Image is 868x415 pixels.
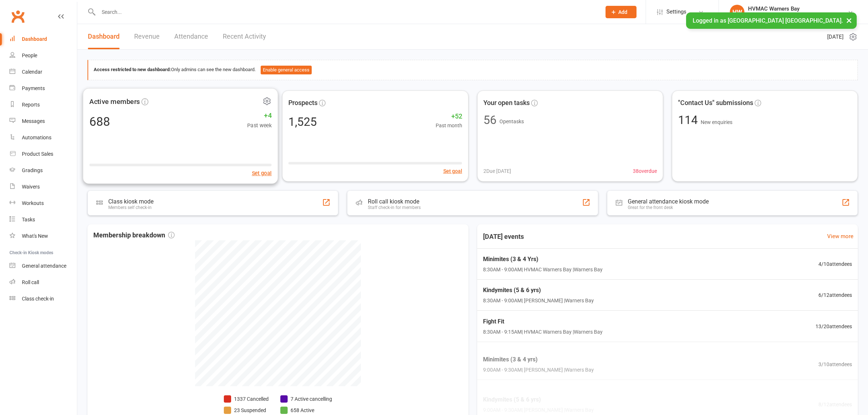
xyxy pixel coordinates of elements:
li: 23 Suspended [224,406,269,414]
div: 688 [89,115,110,127]
div: HVMAC Warners Bay [748,5,848,12]
div: Roll call kiosk mode [368,198,421,205]
input: Search... [96,7,596,17]
span: Settings [666,4,686,20]
span: 2 Due [DATE] [483,167,511,175]
a: Reports [9,97,77,113]
span: 9:00AM - 9:30AM | [PERSON_NAME] | Warners Bay [483,406,594,414]
span: 8:30AM - 9:15AM | HVMAC Warners Bay | Warners Bay [483,328,603,336]
span: 114 [678,113,701,127]
span: Fight Fit [483,317,603,327]
span: Kindymites (5 & 6 yrs) [483,286,594,295]
div: Great for the front desk [628,205,709,210]
div: Class kiosk mode [108,198,153,205]
div: Staff check-in for members [368,205,421,210]
div: Only admins can see the new dashboard. [94,66,852,74]
div: Members self check-in [108,205,153,210]
span: 9:00AM - 9:30AM | [PERSON_NAME] | Warners Bay [483,366,594,374]
div: 1,525 [288,116,317,128]
a: Gradings [9,162,77,179]
div: Roll call [22,279,39,285]
div: Gradings [22,167,43,173]
a: Product Sales [9,146,77,162]
button: Set goal [443,167,462,175]
div: 56 [483,114,497,126]
li: 658 Active [280,406,332,414]
div: General attendance kiosk mode [628,198,709,205]
a: Clubworx [9,7,27,26]
a: Workouts [9,195,77,212]
strong: Access restricted to new dashboard: [94,67,171,72]
div: Reports [22,102,40,108]
span: Prospects [288,98,318,108]
div: [GEOGRAPHIC_DATA] [GEOGRAPHIC_DATA] [748,12,848,19]
span: 6 / 12 attendees [818,291,852,299]
span: Add [618,9,627,15]
div: Tasks [22,217,35,222]
span: +4 [247,110,272,121]
div: General attendance [22,263,66,269]
span: 38 overdue [633,167,657,175]
a: What's New [9,228,77,244]
div: Calendar [22,69,42,75]
div: Messages [22,118,45,124]
span: 8 / 12 attendees [818,400,852,408]
div: Automations [22,135,51,140]
span: Logged in as [GEOGRAPHIC_DATA] [GEOGRAPHIC_DATA]. [693,17,843,24]
span: Membership breakdown [93,230,175,241]
div: People [22,53,37,58]
button: Enable general access [261,66,312,74]
a: View more [827,232,853,241]
span: Your open tasks [483,98,530,108]
div: Dashboard [22,36,47,42]
span: 8:30AM - 9:00AM | [PERSON_NAME] | Warners Bay [483,296,594,305]
span: New enquiries [701,119,732,125]
span: [DATE] [827,32,844,41]
div: HW [730,5,744,19]
span: Past week [247,121,272,129]
a: Automations [9,129,77,146]
div: Waivers [22,184,40,190]
button: Add [606,6,637,18]
span: +52 [436,111,462,122]
span: Open tasks [499,119,524,124]
a: General attendance kiosk mode [9,258,77,274]
div: What's New [22,233,48,239]
a: Recent Activity [223,24,266,49]
span: Kindymites (5 & 6 yrs) [483,395,594,404]
a: Tasks [9,212,77,228]
button: × [842,12,856,28]
a: People [9,47,77,64]
a: Roll call [9,274,77,291]
li: 1337 Cancelled [224,395,269,403]
a: Waivers [9,179,77,195]
a: Dashboard [88,24,120,49]
span: 3 / 10 attendees [818,360,852,368]
span: Minimites (3 & 4 yrs) [483,355,594,364]
li: 7 Active cancelling [280,395,332,403]
a: Attendance [174,24,208,49]
span: Active members [89,96,140,107]
a: Payments [9,80,77,97]
a: Calendar [9,64,77,80]
div: Class check-in [22,296,54,302]
a: Messages [9,113,77,129]
div: Product Sales [22,151,53,157]
a: Class kiosk mode [9,291,77,307]
a: Dashboard [9,31,77,47]
h3: [DATE] events [477,230,530,243]
span: Minimites (3 & 4 Yrs) [483,255,603,264]
span: 4 / 10 attendees [818,260,852,268]
span: Past month [436,121,462,129]
div: Workouts [22,200,44,206]
span: 13 / 20 attendees [816,322,852,330]
button: Set goal [252,168,272,177]
span: 8:30AM - 9:00AM | HVMAC Warners Bay | Warners Bay [483,265,603,274]
span: "Contact Us" submissions [678,98,753,108]
div: Payments [22,85,45,91]
a: Revenue [134,24,160,49]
